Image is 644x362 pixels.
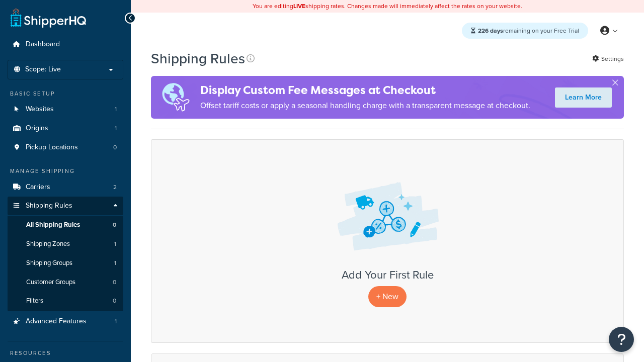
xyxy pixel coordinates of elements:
span: Dashboard [26,40,60,49]
li: Carriers [8,178,123,197]
div: remaining on your Free Trial [462,23,588,39]
span: Websites [26,105,54,114]
span: 1 [115,105,117,114]
a: Shipping Rules [8,197,123,215]
div: Manage Shipping [8,167,123,175]
b: LIVE [293,2,305,11]
p: Offset tariff costs or apply a seasonal handling charge with a transparent message at checkout. [200,99,530,113]
span: 0 [113,297,116,305]
div: Resources [8,349,123,357]
li: Shipping Zones [8,235,123,253]
a: Filters 0 [8,292,123,310]
span: Shipping Groups [26,259,72,267]
span: Customer Groups [26,278,75,287]
span: 2 [113,183,117,192]
li: Advanced Features [8,312,123,331]
a: Learn More [555,87,612,108]
span: 1 [114,240,116,248]
span: All Shipping Rules [26,221,80,229]
li: Origins [8,119,123,138]
a: All Shipping Rules 0 [8,216,123,234]
li: All Shipping Rules [8,216,123,234]
span: 0 [113,143,117,152]
h3: Add Your First Rule [162,269,613,281]
a: Carriers 2 [8,178,123,197]
li: Shipping Rules [8,197,123,311]
span: 0 [113,221,116,229]
button: Open Resource Center [609,327,634,352]
a: Shipping Groups 1 [8,254,123,273]
a: Dashboard [8,35,123,54]
a: Pickup Locations 0 [8,138,123,157]
span: Pickup Locations [26,143,78,152]
a: Settings [592,52,624,66]
h1: Shipping Rules [151,49,245,68]
strong: 226 days [478,26,503,35]
span: 1 [115,124,117,133]
img: duties-banner-06bc72dcb5fe05cb3f9472aba00be2ae8eb53ab6f0d8bb03d382ba314ac3c341.png [151,76,200,119]
p: + New [368,286,407,307]
span: Origins [26,124,48,133]
a: Customer Groups 0 [8,273,123,292]
span: Filters [26,297,43,305]
span: 0 [113,278,116,287]
li: Filters [8,292,123,310]
li: Websites [8,100,123,119]
li: Pickup Locations [8,138,123,157]
div: Basic Setup [8,89,123,98]
a: Websites 1 [8,100,123,119]
span: 1 [115,317,117,326]
span: 1 [114,259,116,267]
li: Customer Groups [8,273,123,292]
span: Shipping Zones [26,240,70,248]
a: Shipping Zones 1 [8,235,123,253]
a: Origins 1 [8,119,123,138]
span: Carriers [26,183,50,192]
a: Advanced Features 1 [8,312,123,331]
span: Shipping Rules [26,202,72,210]
a: ShipperHQ Home [11,8,86,28]
span: Advanced Features [26,317,87,326]
li: Shipping Groups [8,254,123,273]
span: Scope: Live [25,65,61,74]
h4: Display Custom Fee Messages at Checkout [200,82,530,99]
